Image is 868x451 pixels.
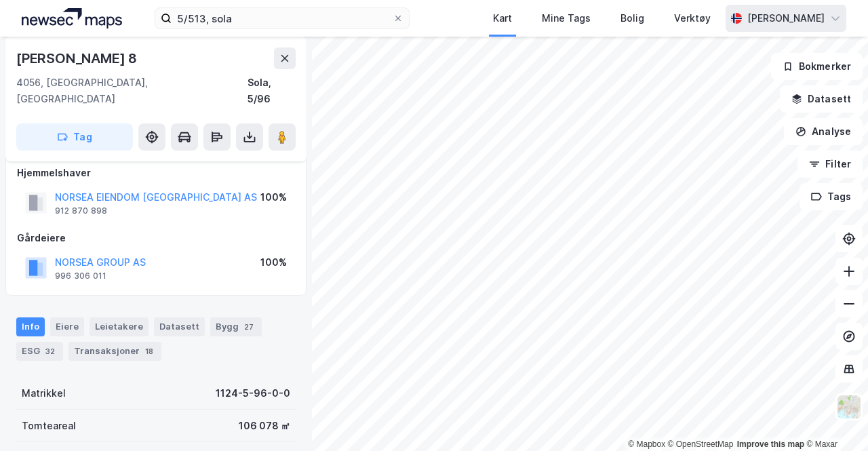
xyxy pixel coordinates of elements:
[172,8,393,28] input: Søk på adresse, matrikkel, gårdeiere, leietakere eller personer
[674,10,711,26] div: Verktøy
[16,317,45,336] div: Info
[771,53,863,80] button: Bokmerker
[800,183,863,210] button: Tags
[16,47,140,69] div: [PERSON_NAME] 8
[260,254,287,271] div: 100%
[800,386,868,451] div: Kontrollprogram for chat
[542,10,591,26] div: Mine Tags
[142,345,156,358] div: 18
[55,205,107,216] div: 912 870 898
[668,439,734,449] a: OpenStreetMap
[22,385,66,401] div: Matrikkel
[22,418,76,434] div: Tomteareal
[210,317,262,336] div: Bygg
[22,8,122,28] img: logo.a4113a55bc3d86da70a041830d287a7e.svg
[17,230,295,246] div: Gårdeiere
[55,271,106,281] div: 996 306 011
[17,165,295,181] div: Hjemmelshaver
[16,123,133,151] button: Tag
[154,317,205,336] div: Datasett
[797,151,863,178] button: Filter
[800,386,868,451] iframe: Chat Widget
[620,10,644,26] div: Bolig
[747,10,825,26] div: [PERSON_NAME]
[50,317,84,336] div: Eiere
[239,418,290,434] div: 106 078 ㎡
[68,342,161,361] div: Transaksjoner
[784,118,863,145] button: Analyse
[628,439,665,449] a: Mapbox
[216,385,290,401] div: 1124-5-96-0-0
[248,75,296,107] div: Sola, 5/96
[90,317,149,336] div: Leietakere
[737,439,804,449] a: Improve this map
[260,189,287,205] div: 100%
[780,85,863,113] button: Datasett
[241,320,256,334] div: 27
[493,10,512,26] div: Kart
[16,75,248,107] div: 4056, [GEOGRAPHIC_DATA], [GEOGRAPHIC_DATA]
[43,345,58,358] div: 32
[16,342,63,361] div: ESG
